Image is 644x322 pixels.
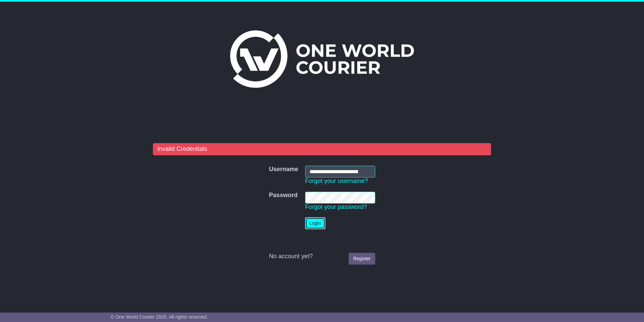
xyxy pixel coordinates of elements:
[305,178,368,184] a: Forgot your username?
[349,253,375,265] a: Register
[269,192,297,199] label: Password
[269,253,375,260] div: No account yet?
[305,217,325,229] button: Login
[153,143,491,155] div: Invalid Credentials
[305,204,367,210] a: Forgot your password?
[230,30,414,88] img: One World
[111,314,208,320] span: © One World Courier 2025. All rights reserved.
[269,166,298,173] label: Username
